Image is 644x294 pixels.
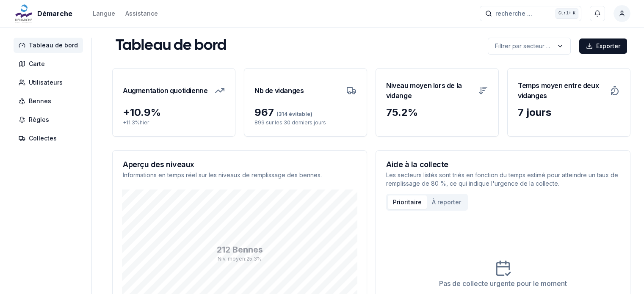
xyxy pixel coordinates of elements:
[254,79,304,102] h3: Nb de vidanges
[116,38,227,55] h1: Tableau de bord
[14,93,86,109] a: Bennes
[480,6,581,21] button: recherche ...Ctrl+K
[14,8,76,19] a: Démarche
[14,38,86,53] a: Tableau de bord
[14,112,86,127] a: Règles
[29,115,49,124] span: Règles
[93,8,115,19] button: Langue
[37,8,72,19] span: Démarche
[123,79,207,102] h3: Augmentation quotidienne
[427,195,466,209] button: À reporter
[123,161,357,168] h3: Aperçu des niveaux
[439,278,567,289] div: Pas de collecte urgente pour le moment
[518,79,605,102] h3: Temps moyen entre deux vidanges
[14,3,34,24] img: Démarche Logo
[29,134,57,143] span: Collectes
[29,97,51,105] span: Bennes
[495,42,550,50] p: Filtrer par secteur ...
[14,131,86,146] a: Collectes
[14,75,86,90] a: Utilisateurs
[125,8,158,19] a: Assistance
[254,119,357,126] p: 899 sur les 30 derniers jours
[386,161,620,168] h3: Aide à la collecte
[488,38,571,55] button: label
[29,78,63,87] span: Utilisateurs
[123,119,225,126] p: + 11.3 % hier
[123,171,357,179] p: Informations en temps réel sur les niveaux de remplissage des bennes.
[254,106,357,119] div: 967
[14,56,86,71] a: Carte
[93,9,115,18] div: Langue
[123,106,225,119] div: + 10.9 %
[495,9,532,18] span: recherche ...
[386,106,488,119] div: 75.2 %
[274,111,312,117] span: (314 évitable)
[29,41,78,49] span: Tableau de bord
[579,38,627,54] button: Exporter
[29,60,45,68] span: Carte
[386,171,620,188] p: Les secteurs listés sont triés en fonction du temps estimé pour atteindre un taux de remplissage ...
[388,195,427,209] button: Prioritaire
[386,79,473,102] h3: Niveau moyen lors de la vidange
[518,106,620,119] div: 7 jours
